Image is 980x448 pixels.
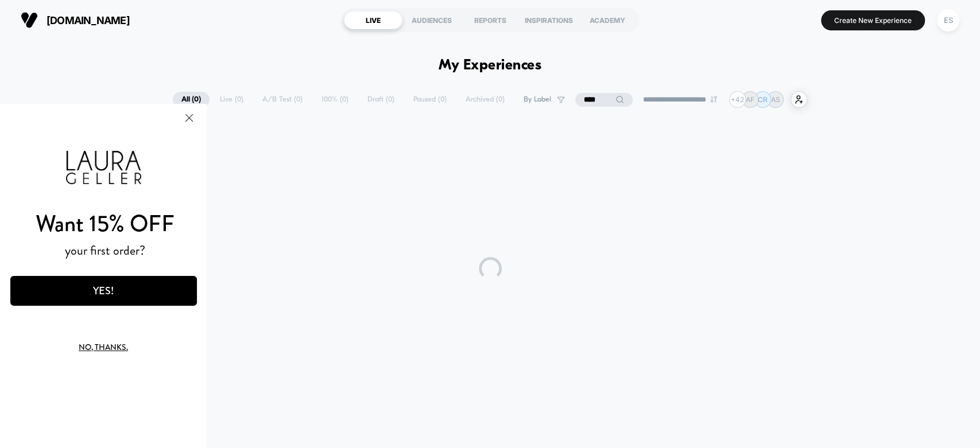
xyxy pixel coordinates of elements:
[10,172,197,202] button: Open Next Modal Page
[933,9,963,32] button: ES
[771,95,780,104] p: AS
[524,95,551,104] span: By Label
[710,96,717,103] img: end
[18,138,192,155] div: your first order?
[729,91,746,108] div: + 42
[578,11,637,29] div: ACADEMY
[47,14,130,26] span: [DOMAIN_NAME]
[461,11,520,29] div: REPORTS
[65,46,142,81] img: LG_Logo_-_Black3x.png
[937,9,959,32] div: ES
[21,11,38,29] img: Visually logo
[10,103,200,136] div: Want 15% OFF
[439,57,541,74] h1: My Experiences
[746,95,754,104] p: AF
[821,10,925,30] button: Create New Experience
[30,229,176,256] button: Close Modal
[344,11,402,29] div: LIVE
[758,95,768,104] p: CR
[520,11,578,29] div: INSPIRATIONS
[402,11,461,29] div: AUDIENCES
[173,92,210,107] span: All ( 0 )
[17,11,133,29] button: [DOMAIN_NAME]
